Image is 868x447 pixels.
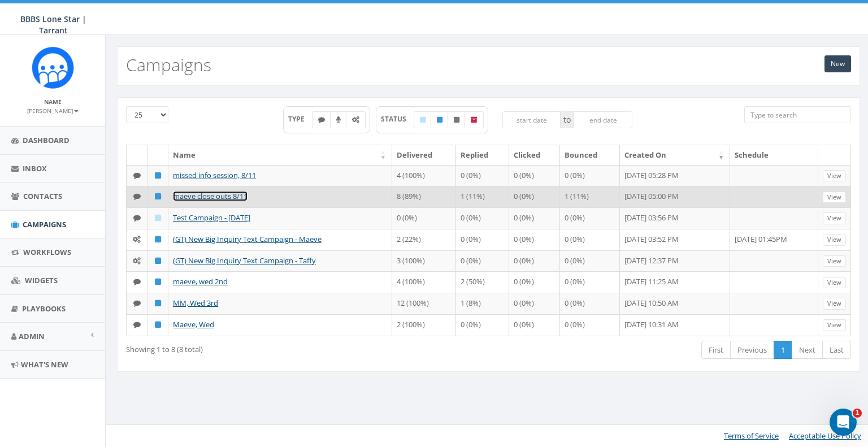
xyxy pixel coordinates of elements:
[23,135,70,145] span: Dashboard
[620,293,730,314] td: [DATE] 10:50 AM
[155,321,161,328] i: Published
[853,409,862,418] span: 1
[509,186,561,207] td: 0 (0%)
[133,193,141,200] i: Text SMS
[392,229,456,250] td: 2 (22%)
[509,250,561,272] td: 0 (0%)
[392,293,456,314] td: 12 (100%)
[23,163,47,173] span: Inbox
[133,214,141,222] i: Text SMS
[392,145,456,165] th: Delivered
[173,298,218,308] a: MM, Wed 3rd
[774,341,792,359] a: 1
[288,114,313,124] span: TYPE
[560,314,620,336] td: 0 (0%)
[456,229,509,250] td: 0 (0%)
[620,186,730,207] td: [DATE] 05:00 PM
[133,257,141,264] i: Automated Message
[126,340,418,355] div: Showing 1 to 8 (8 total)
[620,271,730,293] td: [DATE] 11:25 AM
[823,319,846,331] a: View
[133,321,141,328] i: Text SMS
[620,145,730,165] th: Created On: activate to sort column ascending
[23,247,71,257] span: Workflows
[620,314,730,336] td: [DATE] 10:31 AM
[730,229,818,250] td: [DATE] 01:45PM
[133,236,141,243] i: Automated Message
[25,275,58,285] span: Widgets
[509,229,561,250] td: 0 (0%)
[824,55,851,72] a: New
[392,314,456,336] td: 2 (100%)
[44,98,62,106] small: Name
[620,165,730,186] td: [DATE] 05:28 PM
[560,293,620,314] td: 0 (0%)
[168,145,392,165] th: Name: activate to sort column ascending
[560,145,620,165] th: Bounced
[173,234,322,244] a: (GT) New Big Inquiry Text Campaign - Maeve
[454,116,459,123] i: Unpublished
[730,341,774,359] a: Previous
[21,359,68,370] span: What's New
[173,191,248,201] a: maeve close outs 8/11
[509,293,561,314] td: 0 (0%)
[381,114,414,124] span: STATUS
[173,212,250,223] a: Test Campaign - [DATE]
[155,214,161,222] i: Draft
[560,229,620,250] td: 0 (0%)
[448,111,466,128] label: Unpublished
[730,145,818,165] th: Schedule
[823,255,846,267] a: View
[133,172,141,179] i: Text SMS
[155,278,161,285] i: Published
[823,234,846,246] a: View
[318,116,325,123] i: Text SMS
[560,207,620,229] td: 0 (0%)
[509,145,561,165] th: Clicked
[560,186,620,207] td: 1 (11%)
[155,236,161,243] i: Published
[20,14,86,36] span: BBBS Lone Star | Tarrant
[830,409,857,436] iframe: Intercom live chat
[173,170,256,180] a: missed info session, 8/11
[823,170,846,182] a: View
[456,293,509,314] td: 1 (8%)
[155,257,161,264] i: Published
[789,431,861,441] a: Acceptable Use Policy
[312,111,331,128] label: Text SMS
[701,341,731,359] a: First
[456,165,509,186] td: 0 (0%)
[560,250,620,272] td: 0 (0%)
[27,105,79,115] a: [PERSON_NAME]
[561,111,574,128] span: to
[414,111,432,128] label: Draft
[23,191,62,201] span: Contacts
[823,212,846,224] a: View
[465,111,484,128] label: Archived
[502,111,561,128] input: start date
[126,55,211,74] h2: Campaigns
[456,145,509,165] th: Replied
[620,229,730,250] td: [DATE] 03:52 PM
[822,341,851,359] a: Last
[352,116,359,123] i: Automated Message
[173,255,316,266] a: (GT) New Big Inquiry Text Campaign - Taffy
[823,298,846,310] a: View
[456,314,509,336] td: 0 (0%)
[431,111,449,128] label: Published
[346,111,366,128] label: Automated Message
[823,277,846,289] a: View
[336,116,341,123] i: Ringless Voice Mail
[823,192,846,203] a: View
[155,172,161,179] i: Published
[32,46,74,89] img: Rally_Corp_Icon_1.png
[392,165,456,186] td: 4 (100%)
[173,319,214,329] a: Maeve, Wed
[392,271,456,293] td: 4 (100%)
[560,271,620,293] td: 0 (0%)
[155,193,161,200] i: Published
[19,331,45,341] span: Admin
[392,207,456,229] td: 0 (0%)
[133,278,141,285] i: Text SMS
[620,207,730,229] td: [DATE] 03:56 PM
